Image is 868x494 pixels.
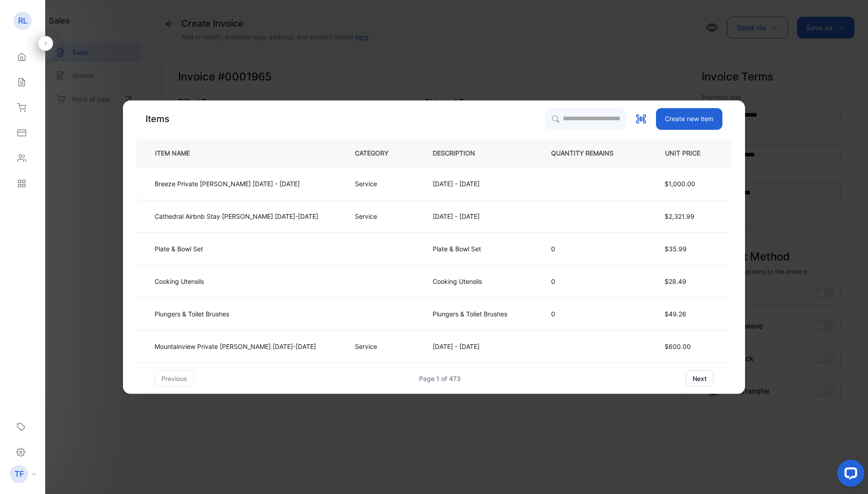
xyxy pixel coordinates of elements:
[155,244,219,254] p: Plate & Bowl Set
[665,278,686,285] span: $28.49
[551,309,628,319] p: 0
[155,277,219,286] p: Cooking Utensils
[355,179,377,188] p: Service
[155,342,316,351] p: Mountainview Private [PERSON_NAME] [DATE]-[DATE]
[18,15,28,27] p: RL
[433,277,482,286] p: Cooking Utensils
[433,309,507,319] p: Plungers & Toliet Brushes
[665,343,691,350] span: $600.00
[151,148,204,158] p: ITEM NAME
[686,370,713,386] button: next
[551,148,628,158] p: QUANTITY REMAINS
[355,148,403,158] p: CATEGORY
[433,212,480,221] p: [DATE] - [DATE]
[665,180,695,188] span: $1,000.00
[155,212,318,221] p: Cathedral Airbnb Stay [PERSON_NAME] [DATE]-[DATE]
[665,245,687,253] span: $35.99
[14,468,24,480] p: TF
[355,342,377,351] p: Service
[155,370,194,386] button: previous
[433,244,481,254] p: Plate & Bowl Set
[433,179,480,188] p: [DATE] - [DATE]
[665,212,694,220] span: $2,321.99
[419,374,461,383] div: Page 1 of 473
[658,148,717,158] p: UNIT PRICE
[433,148,490,158] p: DESCRIPTION
[433,342,480,351] p: [DATE] - [DATE]
[155,179,300,188] p: Breeze Private [PERSON_NAME] [DATE] - [DATE]
[665,310,686,318] span: $49.26
[551,244,628,254] p: 0
[656,108,722,130] button: Create new item
[155,309,229,319] p: Plungers & Toilet Brushes
[146,112,170,126] p: Items
[355,212,377,221] p: Service
[551,277,628,286] p: 0
[830,456,868,494] iframe: LiveChat chat widget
